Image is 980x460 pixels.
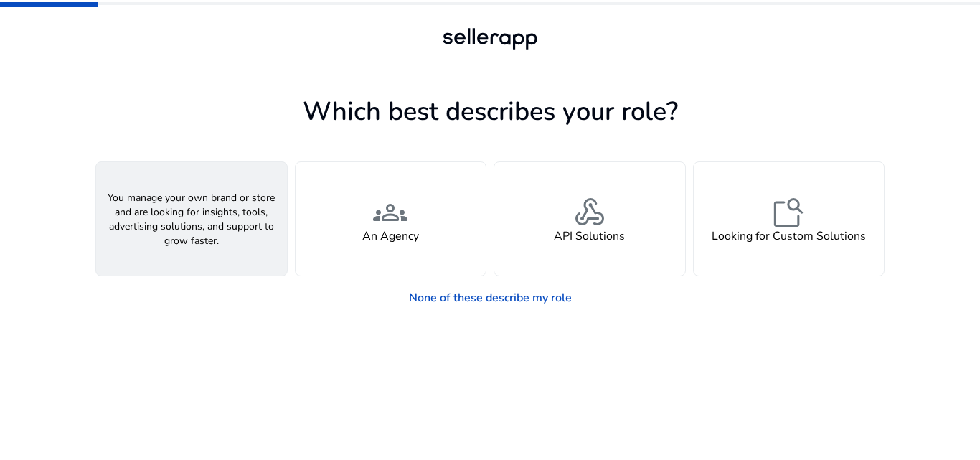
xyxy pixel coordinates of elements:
[295,161,487,276] button: groupsAn Agency
[95,96,885,127] h1: Which best describes your role?
[397,283,583,312] a: None of these describe my role
[693,161,885,276] button: feature_searchLooking for Custom Solutions
[771,195,806,230] span: feature_search
[494,161,686,276] button: webhookAPI Solutions
[554,230,625,243] h4: API Solutions
[362,230,419,243] h4: An Agency
[712,230,866,243] h4: Looking for Custom Solutions
[373,195,407,230] span: groups
[573,195,607,230] span: webhook
[95,161,288,276] button: You manage your own brand or store and are looking for insights, tools, advertising solutions, an...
